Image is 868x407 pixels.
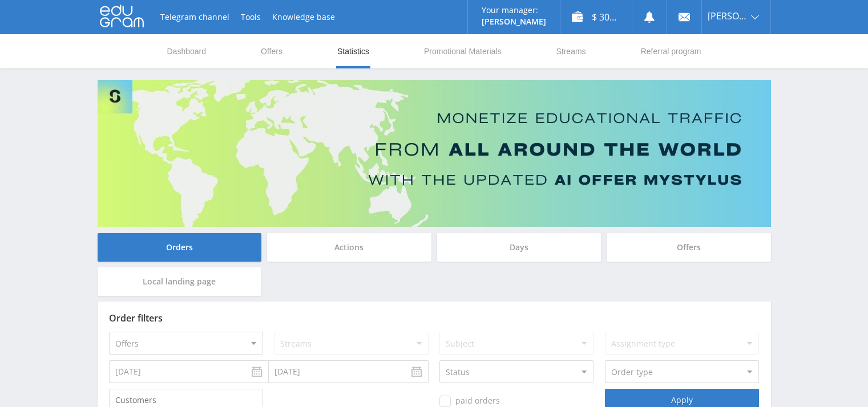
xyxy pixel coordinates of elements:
div: Order filters [109,313,760,323]
div: Orders [98,233,262,262]
div: Actions [267,233,431,262]
a: Referral program [640,34,703,68]
img: Banner [98,80,771,227]
p: Your manager: [482,6,546,15]
a: Offers [260,34,284,68]
span: [PERSON_NAME] [708,11,748,21]
a: Dashboard [166,34,208,68]
div: Days [437,233,601,262]
div: Offers [607,233,771,262]
p: [PERSON_NAME] [482,17,546,26]
a: Statistics [336,34,370,68]
a: Streams [555,34,587,68]
a: Promotional Materials [423,34,502,68]
div: Local landing page [98,267,262,296]
span: paid orders [439,396,500,407]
